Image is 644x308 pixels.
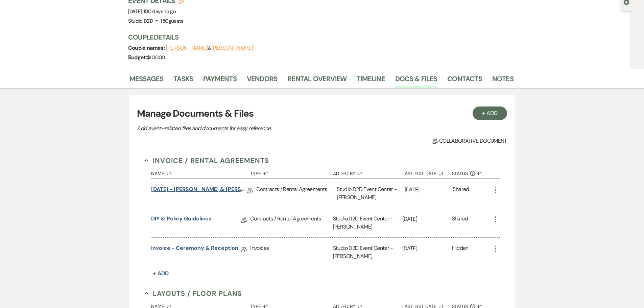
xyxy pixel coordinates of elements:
[447,73,482,88] a: Contacts
[357,73,385,88] a: Timeline
[333,238,402,267] div: Studio D2D Event Center - [PERSON_NAME]
[402,215,452,223] p: [DATE]
[492,73,514,88] a: Notes
[173,73,193,88] a: Tasks
[250,166,333,179] button: Type
[211,45,253,51] button: [PERSON_NAME]
[128,54,147,61] span: Budget:
[337,179,404,208] div: Studio D2D Event Center - [PERSON_NAME]
[333,166,402,179] button: Added By
[432,137,507,145] span: Collaborative document
[128,44,166,51] span: Couple names:
[402,244,452,253] p: [DATE]
[142,8,176,15] span: |
[247,73,277,88] a: Vendors
[151,185,247,196] a: [DATE] - [PERSON_NAME] & [PERSON_NAME] - Wedding Agreement
[287,73,347,88] a: Rental Overview
[151,244,238,255] a: Invoice - Ceremony & Reception
[151,215,212,225] a: DIY & Policy Guidelines
[333,208,402,237] div: Studio D2D Event Center - [PERSON_NAME]
[161,18,183,24] span: 150 guests
[405,185,453,194] p: [DATE]
[452,166,492,179] button: Status
[147,54,165,61] span: $10,000
[128,8,176,15] span: [DATE]
[395,73,437,88] a: Docs & Files
[143,8,176,15] span: 100 days to go
[129,73,164,88] a: Messages
[166,45,208,51] button: [PERSON_NAME]
[452,215,468,231] div: Shared
[250,208,333,237] div: Contracts / Rental Agreements
[452,244,469,260] div: Hidden
[153,270,169,277] span: + Add
[453,185,469,202] div: Shared
[402,166,452,179] button: Last Edit Date
[128,32,507,42] h3: Couple Details
[137,124,374,133] p: Add event–related files and documents for easy reference.
[250,238,333,267] div: Invoices
[144,156,269,166] button: Invoice / Rental Agreements
[452,171,468,176] span: Status
[256,179,337,208] div: Contracts / Rental Agreements
[151,166,250,179] button: Name
[203,73,237,88] a: Payments
[144,288,242,299] button: Layouts / Floor Plans
[151,269,171,278] button: + Add
[128,18,153,24] span: Studio D2D
[473,106,507,120] button: + Add
[166,45,253,51] span: &
[137,106,507,121] h3: Manage Documents & Files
